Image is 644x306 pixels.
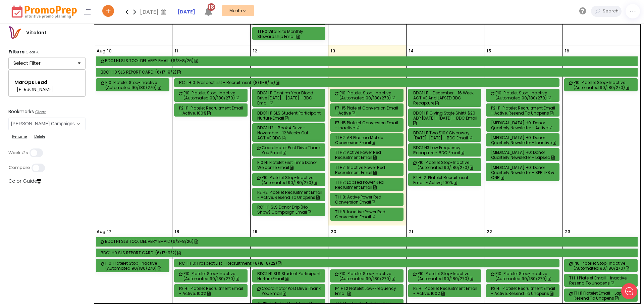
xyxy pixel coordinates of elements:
p: 16 [565,48,569,54]
div: P2 H1: Platelet Recruitment Email - Active, Resend to Unopens [491,105,556,116]
h1: Hello ! [10,33,124,43]
div: P10: Platelet Stop-Inactive (Automated 90/180/270) [105,80,171,90]
div: T1 H8: Inactive Power Red Conversion Email [335,209,400,219]
span: 18 [208,3,215,11]
div: BDC1 H1 SLS Student Participant Nurture Email [257,111,323,121]
td: August 15, 2025 [484,45,562,226]
div: Coordinator Post Drive Thank You Email [262,286,327,296]
input: Search [601,6,622,17]
div: P10 H1 Platelet First Time Donor Welcome Email [257,160,323,170]
div: P10: Platelet Stop-Inactive (Automated 90/180/270) [574,261,639,271]
div: P10: Platelet Stop-Inactive (Automated 90/180/270) [339,90,405,100]
p: 21 [409,228,413,235]
div: P2 H1: Platelet Recruitment Email - Active, 100% [179,105,245,116]
p: 11 [175,48,178,54]
div: BDC1 H1 Giving State Shirt/ $20 ADP [DATE]- [DATE] - BDC Email [413,111,479,126]
div: P4 H1.2 Platelet Low-Frequency Email [335,286,400,296]
p: 15 [487,48,491,54]
div: BDC1 H1 Two $10K Giveaway [DATE]-[DATE] - BDC Email [413,130,479,140]
td: August 13, 2025 [328,45,407,226]
div: P10: Platelet Stop-Inactive (Automated 90/180/270) [183,271,249,281]
div: RC 1 H10: Prospect List - Recruitment: (8/18-8/22) [179,261,556,266]
div: P10: Platelet Stop-Inactive (Automated 90/180/270) [418,160,483,170]
div: P10: Platelet Stop-Inactive (Automated 90/180/270) [495,271,561,281]
div: BDC1 H1 SLS Student Participant Nurture Email [257,271,323,281]
td: August 11, 2025 [172,45,251,226]
div: BDC1 H1 Confirm Your Blood Drive [DATE] - [DATE] - BDC Email [257,90,323,105]
div: P7 H5 Platelet Conversion Email - Inactive [335,120,400,130]
div: BDC1 H1 SLS TOOL DELIVERY EMAIL: (6/3-8/26) [105,239,639,244]
span: We run on Gist [56,235,85,239]
u: Rename [12,134,27,139]
strong: Filters [8,48,24,55]
p: 10 [107,48,112,54]
label: Week #s [8,150,28,156]
div: [MEDICAL_DATA] H0: Donor Quarterly Newsletter - Inactive [491,135,556,145]
div: BDC1 H2 - Book a Drive - November - 12 Weeks out - ACTIVE BDC [257,125,323,140]
div: BDC1 H3 Low Frequency Recapture - BDC Email [413,145,479,155]
div: P2 H1: Platelet Recruitment Email - Active, 100% [413,286,479,296]
button: New conversation [10,68,124,81]
label: Compare [8,165,30,170]
button: Select Filter [8,57,86,70]
div: BDC1 H0 SLS REPORT CARD: (6/17-9/2) [101,250,635,255]
p: 13 [331,48,335,54]
span: New conversation [43,72,80,77]
iframe: gist-messenger-bubble-iframe [621,283,637,299]
div: P10: Platelet Stop-Inactive (Automated 90/180/270) [418,271,483,281]
div: [MEDICAL_DATA] H0: Donor Quarterly Newsletter - Lapsed [491,150,556,160]
div: P2 H2: Platelet Recruitment Email - Active, Resend to Unopens [257,190,323,200]
div: [PERSON_NAME] [17,86,77,93]
div: P10: Platelet Stop-Inactive (Automated 90/180/270) [339,271,405,281]
div: P2 H1: Platelet Recruitment Email - Active, 100% [179,286,245,296]
div: T1 H7: Lapsed Power Red Recruitment Email [335,180,400,190]
div: RC1 H1 SLS Donor Drip (No-Show) Campaign Email [257,205,323,215]
div: P10: Platelet Stop-Inactive (Automated 90/180/270) [495,90,561,100]
div: [MEDICAL_DATA] H0: Donor Quarterly Newsletter - Active [491,120,556,130]
div: T1 H8: Active Power Red Conversion Email [335,194,400,205]
div: T1 H1 Platelet Email - Lapsed, Resend to Unopens [574,291,639,301]
div: Coordinator Post Drive Thank You Email [262,145,327,155]
td: August 14, 2025 [406,45,484,226]
p: 18 [175,228,179,235]
p: 23 [565,228,570,235]
p: 14 [409,48,414,54]
a: Color Guide [8,178,41,184]
strong: [DATE] [177,8,195,15]
p: 12 [253,48,257,54]
div: T1 H7: Active Power Red Recruitment Email [335,150,400,160]
div: BDC1 H1 - December - 16 Week ACTIVE and LAPSED BDC Recapture [413,90,479,105]
div: Vitalant [21,29,51,36]
u: Clear All [26,49,41,55]
p: 17 [107,228,111,235]
u: Clear [35,109,46,115]
div: T1 H7: Inactive Power Red Recruitment Email [335,165,400,175]
p: Aug [97,228,105,235]
div: [DATE] [140,7,168,17]
div: RC 1 H10: Prospect List - Recruitment: (8/11-8/15) [179,80,556,85]
div: T1 H2: AB Plasma Mobile Conversion Email [335,135,400,145]
p: 19 [253,228,257,235]
h2: What can we do to help? [10,45,124,55]
img: vitalantlogo.png [8,26,21,39]
p: Aug [97,48,105,54]
div: [MEDICAL_DATA] H0: Donor Quarterly Newsletter - SPR LPS & CNR [491,165,556,180]
label: Bookmarks [8,109,86,116]
a: [DATE] [177,8,195,15]
td: August 12, 2025 [250,45,328,226]
div: P7 H5 Platelet Conversion Email - Active [335,105,400,116]
td: August 16, 2025 [562,45,640,226]
div: T1 H1 Platelet Email - Inactive, Resend to Unopens [569,275,635,286]
div: P10: Platelet Stop-Inactive (Automated 90/180/270) [183,90,249,100]
p: 20 [331,228,336,235]
div: P10: Platelet Stop-Inactive (Automated 90/180/270) [105,261,171,271]
div: P10: Platelet Stop-Inactive (Automated 90/180/270) [574,80,639,90]
div: T1 H0 Vital Elite Monthly Stewardship Email [257,29,323,39]
div: BDC1 H0 SLS REPORT CARD: (6/17-9/2) [101,70,635,75]
div: P2 H1.2: Platelet Recruitment Email - Active, 100% [413,175,479,185]
div: P2 H1: Platelet Recruitment Email - Active, Resend to Unopens [491,286,556,296]
div: MarOps Lead [14,79,79,86]
p: 22 [487,228,492,235]
div: P10: Platelet Stop-Inactive (Automated 90/180/270) [262,175,327,185]
u: Delete [34,134,45,139]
